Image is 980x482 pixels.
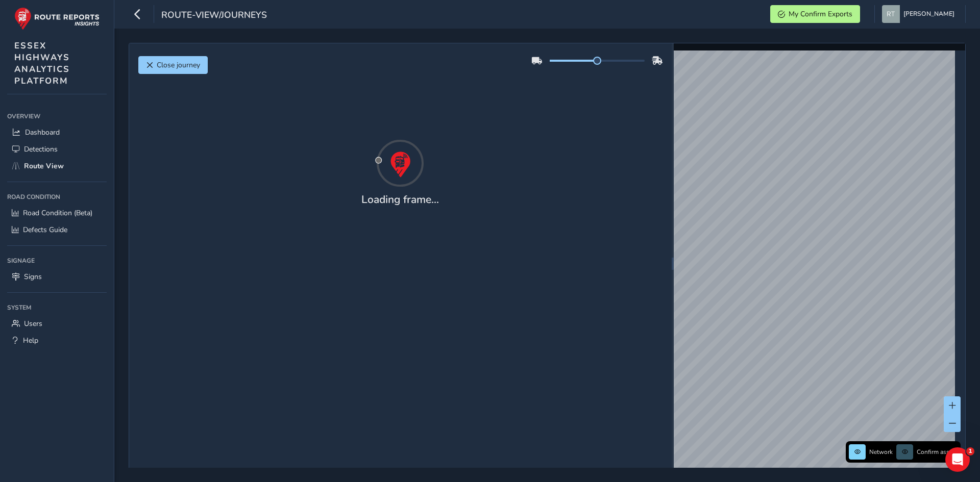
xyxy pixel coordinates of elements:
span: Defects Guide [23,225,67,235]
span: route-view/journeys [161,9,267,23]
div: Road Condition [7,189,107,205]
button: [PERSON_NAME] [882,5,958,23]
button: Close journey [138,56,208,74]
div: System [7,300,107,315]
a: Route View [7,158,107,174]
span: Road Condition (Beta) [23,208,92,218]
a: Signs [7,268,107,285]
span: [PERSON_NAME] [903,5,954,23]
div: Signage [7,253,107,268]
span: Network [869,448,893,456]
a: Defects Guide [7,221,107,238]
span: Dashboard [25,128,60,137]
span: Route View [24,161,64,171]
a: Users [7,315,107,332]
button: My Confirm Exports [770,5,860,23]
span: Users [24,319,42,328]
img: rr logo [14,7,100,30]
span: Signs [24,272,42,282]
iframe: Intercom live chat [945,447,970,472]
a: Detections [7,141,107,158]
span: Close journey [157,60,200,70]
img: diamond-layout [882,5,900,23]
div: Overview [7,109,107,124]
span: 1 [966,447,974,455]
a: Road Condition (Beta) [7,205,107,221]
span: Help [23,336,38,345]
span: ESSEX HIGHWAYS ANALYTICS PLATFORM [14,40,70,87]
span: My Confirm Exports [789,9,852,19]
a: Help [7,332,107,349]
a: Dashboard [7,124,107,141]
h4: Loading frame... [361,193,439,206]
span: Detections [24,144,58,154]
span: Confirm assets [917,448,958,456]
